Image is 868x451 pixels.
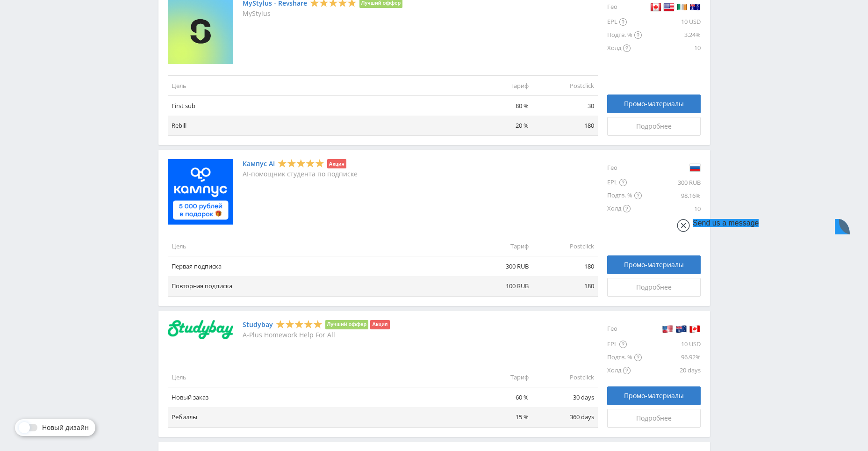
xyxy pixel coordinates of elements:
[636,284,672,291] span: Подробнее
[607,364,642,377] div: Холд
[168,95,467,116] td: First sub
[607,278,701,297] a: Подробнее
[532,276,598,296] td: 180
[607,338,642,351] div: EPL
[607,42,642,55] div: Холд
[168,367,467,387] td: Цель
[467,116,532,136] td: 20 %
[607,320,642,338] div: Гео
[243,321,273,328] a: Studybay
[532,387,598,407] td: 30 days
[168,116,467,136] td: Rebill
[467,407,532,427] td: 15 %
[607,202,642,215] div: Холд
[642,351,701,364] div: 96.92%
[532,116,598,136] td: 180
[532,367,598,387] td: Postclick
[168,276,467,296] td: Повторная подписка
[168,256,467,276] td: Первая подписка
[532,256,598,276] td: 180
[243,331,390,339] p: A-Plus Homework Help For All
[642,29,701,42] div: 3.24%
[642,202,701,215] div: 10
[467,276,532,296] td: 100 RUB
[642,42,701,55] div: 10
[624,392,684,400] span: Промо-материалы
[607,255,701,274] a: Промо-материалы
[168,159,233,225] img: Кампус AI
[607,386,701,405] a: Промо-материалы
[607,117,701,136] a: Подробнее
[532,75,598,95] td: Postclick
[624,261,684,269] span: Промо-материалы
[278,159,324,168] div: 5 Stars
[467,75,532,95] td: Тариф
[532,95,598,116] td: 30
[327,159,346,168] li: Акция
[467,387,532,407] td: 60 %
[467,95,532,116] td: 80 %
[607,409,701,428] a: Подробнее
[607,159,642,176] div: Гео
[243,160,275,167] a: Кампус AI
[243,170,358,178] p: AI-помощник студента по подписке
[532,236,598,256] td: Postclick
[636,415,672,422] span: Подробнее
[607,15,642,29] div: EPL
[467,236,532,256] td: Тариф
[642,176,701,189] div: 300 RUB
[168,320,233,340] img: Studybay
[624,100,684,108] span: Промо-материалы
[42,424,89,431] span: Новый дизайн
[607,95,701,113] a: Промо-материалы
[607,189,642,202] div: Подтв. %
[325,320,369,329] li: Лучший оффер
[243,10,403,17] p: MyStylus
[607,351,642,364] div: Подтв. %
[168,75,467,95] td: Цель
[607,176,642,189] div: EPL
[636,123,672,130] span: Подробнее
[642,364,701,377] div: 20 days
[642,189,701,202] div: 98.16%
[642,15,701,29] div: 10 USD
[168,236,467,256] td: Цель
[168,407,467,427] td: Ребиллы
[467,256,532,276] td: 300 RUB
[642,338,701,351] div: 10 USD
[276,319,323,329] div: 5 Stars
[532,407,598,427] td: 360 days
[168,387,467,407] td: Новый заказ
[607,29,642,42] div: Подтв. %
[467,367,532,387] td: Тариф
[370,320,389,329] li: Акция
